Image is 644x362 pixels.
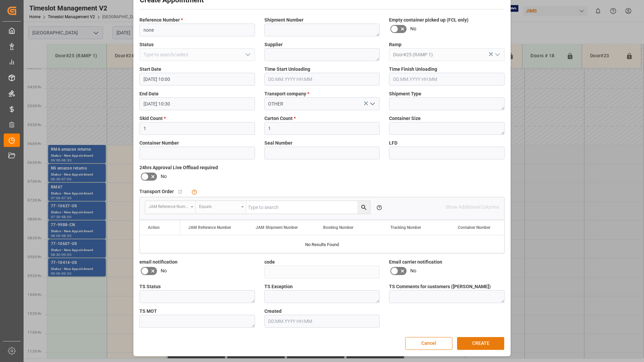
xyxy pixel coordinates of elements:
[139,17,183,24] span: Reference Number
[149,202,188,210] div: JAM Reference Number
[367,99,377,109] button: open menu
[264,283,293,290] span: TS Exception
[410,25,416,32] span: No
[188,225,231,230] span: JAM Reference Number
[264,315,380,328] input: DD.MM.YYYY HH:MM
[264,308,282,315] span: Created
[264,140,292,147] span: Seal Number
[357,201,370,214] button: search button
[390,225,421,230] span: Tracking Number
[139,164,218,171] span: 24hrs Approval Live Offload required
[389,115,421,122] span: Container Size
[389,66,437,73] span: Time Finish Unloading
[139,48,255,61] input: Type to search/select
[264,115,296,122] span: Carton Count
[457,337,504,350] button: CREATE
[264,41,283,48] span: Supplier
[139,97,255,110] input: DD.MM.YYYY HH:MM
[264,66,310,73] span: Time Start Unloading
[139,115,166,122] span: Skid Count
[256,225,298,230] span: JAM Shipment Number
[389,140,397,147] span: LFD
[264,73,380,86] input: DD.MM.YYYY HH:MM
[196,201,246,214] button: open menu
[139,73,255,86] input: DD.MM.YYYY HH:MM
[389,17,469,24] span: Empty container picked up (FCL only)
[389,259,442,266] span: Email carrier notification
[458,225,490,230] span: Container Number
[139,188,174,195] span: Transport Order
[389,41,401,48] span: Ramp
[148,225,160,230] div: Action
[264,90,309,97] span: Transport company
[323,225,353,230] span: Booking Number
[139,66,161,73] span: Start Date
[139,90,159,97] span: End Date
[389,90,421,97] span: Shipment Type
[139,283,161,290] span: TS Status
[264,17,303,24] span: Shipment Number
[242,50,252,60] button: open menu
[389,48,505,61] input: Type to search/select
[139,259,178,266] span: email notification
[246,201,370,214] input: Type to search
[161,173,167,180] span: No
[145,201,196,214] button: open menu
[410,267,416,274] span: No
[199,202,239,210] div: Equals
[139,41,154,48] span: Status
[139,140,179,147] span: Container Number
[389,73,505,86] input: DD.MM.YYYY HH:MM
[139,308,157,315] span: TS MOT
[389,283,491,290] span: TS Comments for customers ([PERSON_NAME])
[492,50,502,60] button: open menu
[405,337,452,350] button: Cancel
[161,267,167,274] span: No
[264,259,275,266] span: code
